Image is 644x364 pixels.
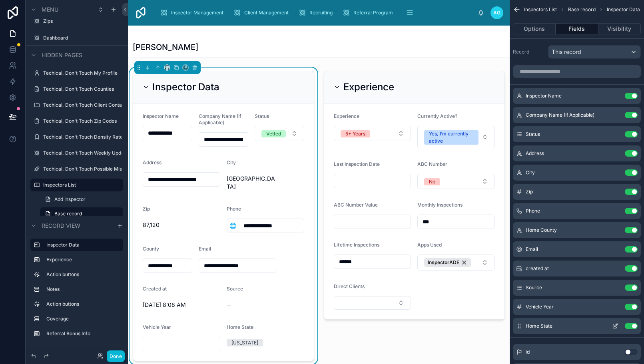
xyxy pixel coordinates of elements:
[54,196,86,203] span: Add Inspector
[43,18,122,24] label: Zips
[46,330,120,337] label: Referral Bonus Info
[526,246,538,253] span: Email
[43,150,122,156] label: Techical, Don't Touch Weekly Update Log
[227,175,276,191] span: [GEOGRAPHIC_DATA]
[40,207,123,220] a: Base record
[231,339,258,346] div: [US_STATE]
[526,131,540,137] span: Status
[526,189,533,195] span: Zip
[568,6,596,13] span: Base record
[526,323,552,329] span: Home State
[143,113,179,119] span: Inspector Name
[227,206,241,212] span: Phone
[143,206,150,212] span: Zip
[526,227,557,233] span: Home County
[199,246,211,252] span: Email
[43,102,122,108] label: Techical, Don't Touch Client Contacts
[158,6,229,20] a: Inspector Management
[513,23,556,34] button: Options
[526,150,544,157] span: Address
[255,126,304,141] button: Select Button
[46,271,120,278] label: Action buttons
[227,159,236,165] span: City
[143,324,171,330] span: Vehicle Year
[552,48,581,56] span: This record
[42,222,80,230] span: Record view
[231,6,294,20] a: Client Management
[526,93,562,99] span: Inspector Name
[46,242,117,248] label: Inspector Data
[227,286,243,292] span: Source
[171,10,223,16] span: Inspector Management
[43,70,122,76] label: Techical, Don't Touch My Profile
[296,6,338,20] a: Recruiting
[43,134,122,140] label: Techical, Don't Touch Density Rate Deciles
[244,10,289,16] span: Client Management
[526,304,554,310] span: Vehicle Year
[598,23,641,34] button: Visibility
[526,169,535,176] span: City
[42,51,82,59] span: Hidden pages
[154,4,478,22] div: scrollable content
[46,301,120,307] label: Action buttons
[548,45,641,59] button: This record
[46,316,120,322] label: Coverage
[526,349,530,355] span: id
[143,286,167,292] span: Created at
[340,6,399,20] a: Referral Program
[54,211,82,217] span: Base record
[353,10,393,16] span: Referral Program
[255,113,269,119] span: Status
[43,166,122,172] label: Techical, Don't Touch Possible Misspelling
[43,86,122,92] label: Techical, Don't Touch Counties
[493,10,500,16] span: AG
[42,6,58,14] span: Menu
[26,235,128,348] div: scrollable content
[227,301,231,309] span: --
[607,6,640,13] span: Inspector Data
[43,35,122,41] label: Dashboard
[199,113,241,125] span: Company Name (If Applicable)
[152,81,219,93] h2: Inspector Data
[143,159,161,165] span: Address
[43,118,122,124] label: Techical, Don't Touch Zip Codes
[526,208,540,214] span: Phone
[526,265,549,272] span: created at
[309,10,333,16] span: Recruiting
[526,112,594,118] span: Company Name (If Applicable)
[526,284,542,291] span: Source
[143,246,159,252] span: County
[107,350,125,362] button: Done
[143,301,220,309] span: [DATE] 8:08 AM
[46,257,120,263] label: Experience
[227,324,253,330] span: Home State
[43,182,118,188] label: Inspectors List
[227,219,239,233] button: Select Button
[556,23,598,34] button: Fields
[133,42,198,53] h1: [PERSON_NAME]
[46,286,120,292] label: Notes
[266,130,281,137] div: Vetted
[40,193,123,206] a: Add Inspector
[513,49,545,55] label: Record
[134,6,147,19] img: App logo
[143,221,220,229] span: 87,120
[229,222,236,230] span: 🌐
[524,6,557,13] span: Inspectors List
